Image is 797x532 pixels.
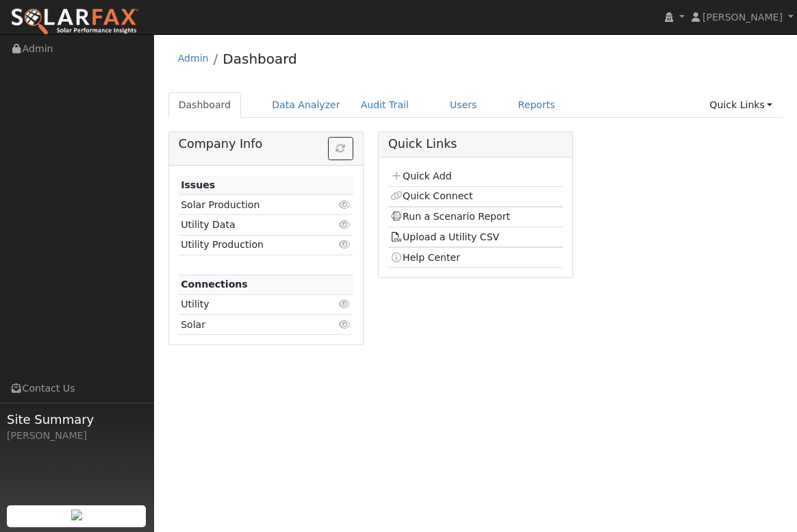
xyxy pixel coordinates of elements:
[179,235,325,255] td: Utility Production
[10,8,139,36] img: SolarFax
[71,509,82,520] img: retrieve
[390,190,472,201] a: Quick Connect
[703,12,783,23] span: [PERSON_NAME]
[168,92,242,118] a: Dashboard
[339,200,351,210] i: Click to view
[181,279,248,290] strong: Connections
[223,51,297,67] a: Dashboard
[390,252,460,263] a: Help Center
[351,92,419,118] a: Audit Trail
[339,220,351,229] i: Click to view
[178,53,209,64] a: Admin
[179,137,353,151] h5: Company Info
[388,137,563,151] h5: Quick Links
[508,92,566,118] a: Reports
[339,299,351,309] i: Click to view
[699,92,783,118] a: Quick Links
[7,429,147,443] div: [PERSON_NAME]
[390,170,451,181] a: Quick Add
[262,92,351,118] a: Data Analyzer
[339,320,351,329] i: Click to view
[181,179,215,190] strong: Issues
[440,92,488,118] a: Users
[179,195,325,215] td: Solar Production
[179,294,325,314] td: Utility
[390,231,499,242] a: Upload a Utility CSV
[179,315,325,335] td: Solar
[7,410,147,429] span: Site Summary
[339,240,351,249] i: Click to view
[390,211,510,222] a: Run a Scenario Report
[179,215,325,235] td: Utility Data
